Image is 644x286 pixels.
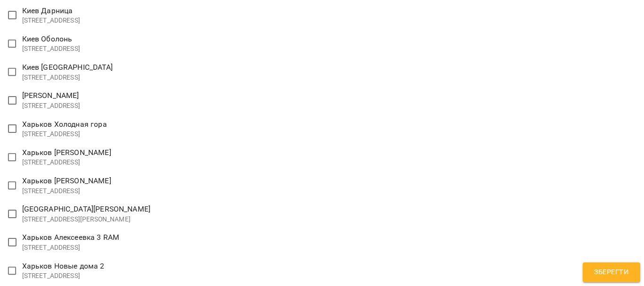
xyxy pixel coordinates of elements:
span: Киев [GEOGRAPHIC_DATA] [22,63,113,72]
span: Зберегти [594,266,629,278]
span: [GEOGRAPHIC_DATA][PERSON_NAME] [22,204,150,213]
span: [PERSON_NAME] [22,91,79,100]
p: [STREET_ADDRESS] [22,73,113,82]
span: Харьков Новые дома 2 [22,261,105,270]
p: [STREET_ADDRESS] [22,16,80,25]
p: [STREET_ADDRESS] [22,158,111,167]
span: Киев Дарница [22,6,73,15]
button: Зберегти [583,262,640,282]
p: [STREET_ADDRESS] [22,130,107,139]
p: [STREET_ADDRESS][PERSON_NAME] [22,215,150,224]
span: Харьков [PERSON_NAME] [22,176,111,185]
p: [STREET_ADDRESS] [22,44,80,54]
p: [STREET_ADDRESS] [22,271,105,281]
span: Харьков Холодная гора [22,120,107,129]
span: Киев Оболонь [22,34,73,43]
p: [STREET_ADDRESS] [22,101,80,111]
p: [STREET_ADDRESS] [22,243,120,253]
p: [STREET_ADDRESS] [22,187,111,196]
span: Харьков [PERSON_NAME] [22,148,111,157]
span: Харьков Алексеевка 3 RAM [22,233,120,242]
